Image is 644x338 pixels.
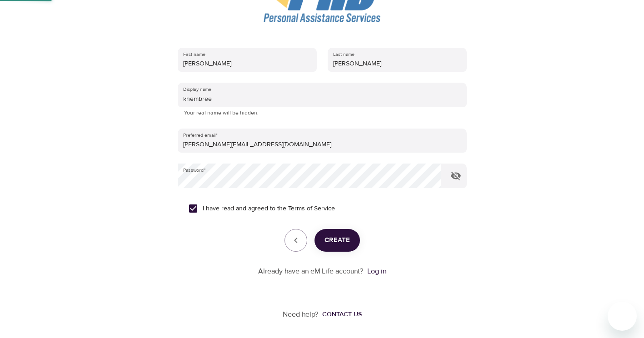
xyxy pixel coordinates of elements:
[608,302,637,331] iframe: Button to launch messaging window
[258,266,364,277] p: Already have an eM Life account?
[367,267,386,276] a: Log in
[283,309,319,320] p: Need help?
[319,310,362,319] a: Contact us
[322,310,362,319] div: Contact us
[288,204,335,214] a: Terms of Service
[184,109,460,118] p: Your real name will be hidden.
[315,229,360,252] button: Create
[203,204,335,214] span: I have read and agreed to the
[324,234,350,246] span: Create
